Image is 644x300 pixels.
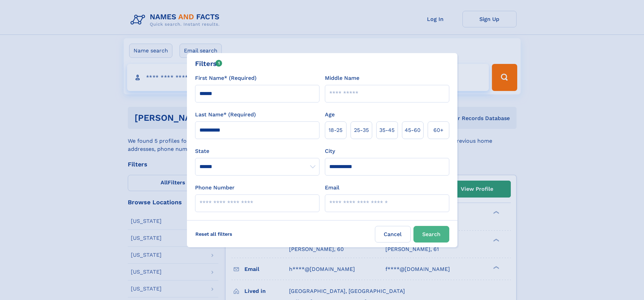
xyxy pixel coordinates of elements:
[379,126,395,134] span: 35‑45
[195,111,256,119] label: Last Name* (Required)
[433,126,444,134] span: 60+
[325,111,335,119] label: Age
[329,126,342,134] span: 18‑25
[354,126,369,134] span: 25‑35
[413,226,449,243] button: Search
[325,184,339,192] label: Email
[195,184,235,192] label: Phone Number
[195,147,319,155] label: State
[405,126,421,134] span: 45‑60
[195,59,222,69] div: Filters
[325,147,335,155] label: City
[191,226,237,242] label: Reset all filters
[325,74,359,82] label: Middle Name
[375,226,411,243] label: Cancel
[195,74,257,82] label: First Name* (Required)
